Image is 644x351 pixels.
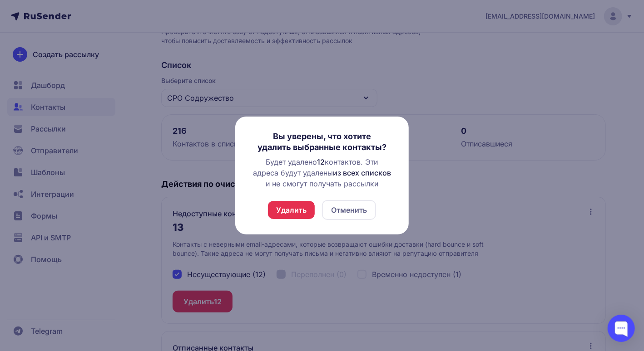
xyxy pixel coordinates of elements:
[333,168,391,177] span: из всех списков
[317,157,325,166] span: 12
[250,131,394,153] h3: Вы уверены, что хотите удалить выбранные контакты?
[250,156,394,189] div: Будет удалено контактов. Эти адреса будут удалены и не смогут получать рассылки
[322,200,376,220] button: Отменить
[268,201,315,219] button: Удалить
